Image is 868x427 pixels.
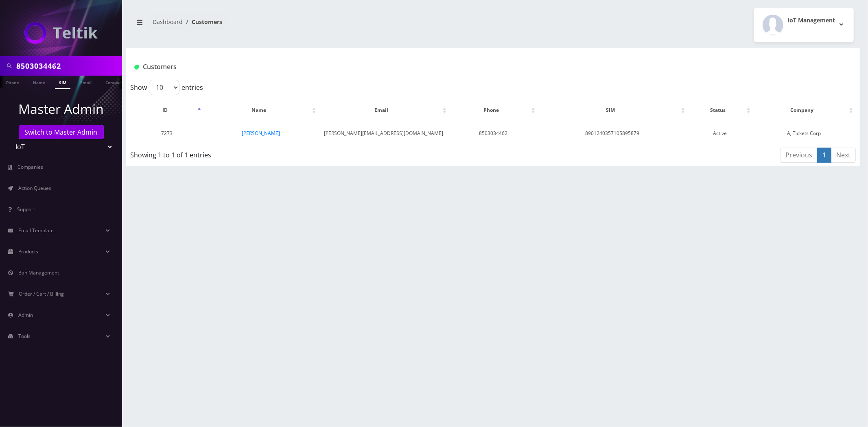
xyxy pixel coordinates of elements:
a: Email [76,76,96,88]
span: Order / Cart / Billing [19,290,64,297]
a: Dashboard [153,18,183,26]
th: Company: activate to sort column ascending [753,98,855,122]
span: Email Template [18,227,54,234]
th: Status: activate to sort column ascending [688,98,752,122]
div: Showing 1 to 1 of 1 entries [130,147,426,160]
nav: breadcrumb [132,13,487,37]
span: Action Queues [18,185,51,192]
a: [PERSON_NAME] [242,130,280,137]
span: Support [17,206,35,213]
td: [PERSON_NAME][EMAIL_ADDRESS][DOMAIN_NAME] [319,123,448,144]
span: Ban Management [18,269,59,276]
th: ID: activate to sort column descending [131,98,203,122]
th: Email: activate to sort column ascending [319,98,448,122]
h1: Customers [134,63,730,71]
td: 8901240357105895879 [538,123,687,144]
span: Tools [18,333,31,340]
button: IoT Management [754,8,854,42]
a: 1 [817,148,831,163]
a: Company [101,76,129,88]
a: Name [29,76,49,88]
span: Admin [18,312,33,318]
a: Switch to Master Admin [19,125,104,139]
td: 8503034462 [449,123,537,144]
span: Products [18,248,38,255]
th: SIM: activate to sort column ascending [538,98,687,122]
td: Active [688,123,752,144]
a: SIM [55,76,70,89]
a: Next [831,148,856,163]
label: Show entries [130,80,203,95]
a: Previous [780,148,818,163]
th: Phone: activate to sort column ascending [449,98,537,122]
li: Customers [183,17,222,26]
td: 7273 [131,123,203,144]
td: AJ Tickets Corp [753,123,855,144]
th: Name: activate to sort column ascending [204,98,318,122]
input: Search in Company [16,58,120,74]
img: IoT [24,22,98,44]
select: Showentries [149,80,179,95]
span: Companies [18,163,44,170]
a: Phone [2,76,23,88]
h2: IoT Management [787,17,835,24]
